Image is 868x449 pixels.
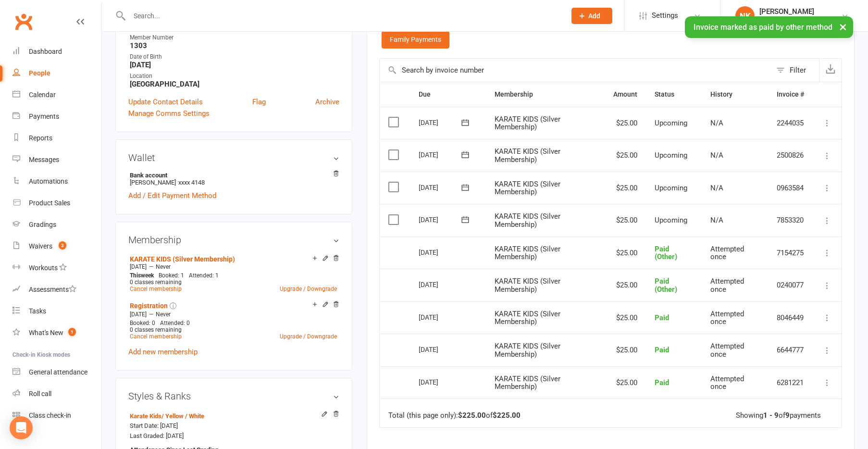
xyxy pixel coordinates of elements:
div: What's New [29,329,63,337]
a: What's New1 [12,322,101,344]
span: 0 classes remaining [130,326,182,333]
span: Last Graded: [DATE] [130,432,184,439]
span: KARATE KIDS (Silver Membership) [495,245,560,262]
div: Dashboard [29,48,62,55]
div: [PERSON_NAME] [759,7,841,16]
a: Roll call [12,383,101,405]
div: week [127,272,156,279]
strong: Bank account [130,172,335,179]
span: Upcoming [655,119,687,127]
a: Upgrade / Downgrade [280,333,337,340]
div: Open Intercom Messenger [10,416,33,439]
td: 7154275 [768,237,813,269]
a: Cancel membership [130,286,182,292]
a: Clubworx [12,10,36,34]
span: Paid [655,378,669,387]
th: Amount [605,82,646,107]
span: Attended: 0 [160,320,190,326]
a: Add new membership [128,348,198,356]
a: KARATE KIDS (Silver Membership) [130,255,235,263]
span: KARATE KIDS (Silver Membership) [495,310,560,326]
div: Gradings [29,221,56,228]
td: $25.00 [605,301,646,334]
div: Payments [29,112,59,120]
span: Paid [655,313,669,322]
div: Class check-in [29,412,71,419]
a: Flag [252,96,266,108]
span: Attempted once [710,310,744,326]
span: Attempted once [710,277,744,294]
div: [DATE] [419,277,463,292]
span: / Yellow / White [161,412,204,420]
span: N/A [710,119,723,127]
span: Upcoming [655,184,687,192]
a: Gradings [12,214,101,236]
div: Assessments [29,286,76,293]
td: $25.00 [605,172,646,204]
strong: 1 - 9 [763,411,779,420]
a: Manage Comms Settings [128,108,210,119]
div: People [29,69,50,77]
div: [DATE] [419,147,463,162]
td: $25.00 [605,107,646,139]
a: Registration [130,302,168,310]
th: Membership [486,82,605,107]
a: Assessments [12,279,101,300]
th: History [702,82,768,107]
div: [DATE] [419,310,463,324]
a: General attendance kiosk mode [12,362,101,383]
span: KARATE KIDS (Silver Membership) [495,374,560,391]
th: Status [646,82,701,107]
span: Attempted once [710,245,744,262]
span: KARATE KIDS (Silver Membership) [495,115,560,132]
span: 3 [59,241,66,249]
a: Product Sales [12,192,101,214]
strong: $225.00 [458,411,486,420]
span: KARATE KIDS (Silver Membership) [495,277,560,294]
h3: Membership [128,235,339,245]
span: Attended: 1 [189,272,219,279]
span: [DATE] [130,263,147,270]
span: Paid (Other) [655,277,677,294]
td: $25.00 [605,139,646,172]
a: Update Contact Details [128,96,203,108]
span: Settings [652,5,678,26]
td: $25.00 [605,366,646,399]
div: Tasks [29,307,46,315]
div: Messages [29,156,59,163]
span: KARATE KIDS (Silver Membership) [495,212,560,229]
div: — [127,263,339,271]
div: General attendance [29,368,87,376]
a: Waivers 3 [12,236,101,257]
span: Start Date: [DATE] [130,422,178,429]
h3: Styles & Ranks [128,391,339,401]
div: [DATE] [419,115,463,130]
td: 2500826 [768,139,813,172]
div: Roll call [29,390,51,398]
strong: [DATE] [130,61,339,69]
span: Never [156,311,171,318]
div: Product Sales [29,199,70,207]
td: 6281221 [768,366,813,399]
a: Cancel membership [130,333,182,340]
td: $25.00 [605,204,646,237]
span: Booked: 0 [130,320,155,326]
a: People [12,62,101,84]
strong: [GEOGRAPHIC_DATA] [130,80,339,88]
input: Search by invoice number [380,59,771,82]
div: Reports [29,134,52,142]
span: Attempted once [710,374,744,391]
span: Never [156,263,171,270]
span: 0 classes remaining [130,279,182,286]
td: 7853320 [768,204,813,237]
a: Tasks [12,300,101,322]
span: N/A [710,184,723,192]
div: — [127,311,339,318]
span: xxxx 4148 [178,179,205,186]
span: KARATE KIDS (Silver Membership) [495,342,560,359]
div: Waivers [29,242,52,250]
span: 1 [68,328,76,336]
a: Upgrade / Downgrade [280,286,337,292]
td: 0963584 [768,172,813,204]
td: 6644777 [768,334,813,366]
